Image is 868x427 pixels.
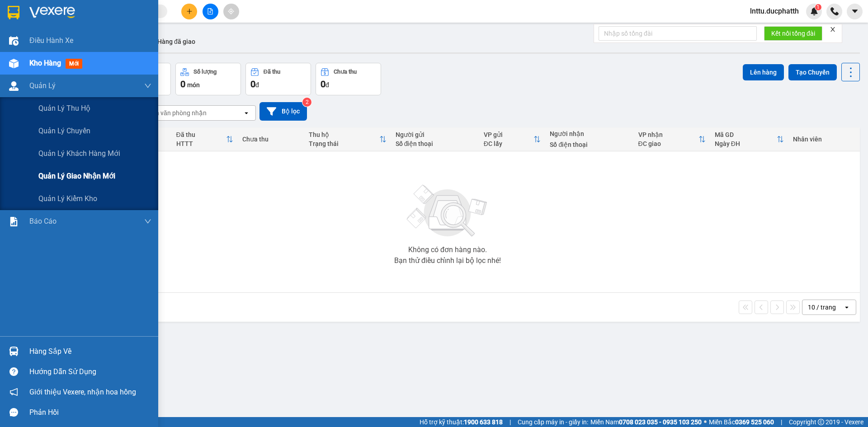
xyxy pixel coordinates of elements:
[402,179,493,243] img: svg+xml;base64,PHN2ZyBjbGFzcz0ibGlzdC1wbHVnX19zdmciIHhtbG5zPSJodHRwOi8vd3d3LnczLm9yZy8yMDAwL3N2Zy...
[788,64,837,80] button: Tạo Chuyến
[394,257,501,264] div: Bạn thử điều chỉnh lại bộ lọc nhé!
[851,7,859,15] span: caret-down
[250,79,255,89] span: 0
[8,6,19,19] img: logo-vxr
[245,63,311,95] button: Đã thu0đ
[9,347,19,356] img: warehouse-icon
[479,127,546,151] th: Toggle SortBy
[309,131,379,138] div: Thu hộ
[599,26,757,41] input: Nhập số tổng đài
[847,4,863,19] button: caret-down
[9,367,18,376] span: question-circle
[818,419,824,425] span: copyright
[29,386,136,398] span: Giới thiệu Vexere, nhận hoa hồng
[793,136,855,143] div: Nhân viên
[634,127,710,151] th: Toggle SortBy
[9,408,18,417] span: message
[710,127,788,151] th: Toggle SortBy
[29,35,73,46] span: Điều hành xe
[193,69,217,75] div: Số lượng
[176,131,226,138] div: Đã thu
[420,417,503,427] span: Hỗ trợ kỹ thuật:
[509,417,511,427] span: |
[334,69,357,75] div: Chưa thu
[735,418,774,426] strong: 0369 525 060
[242,136,300,143] div: Chưa thu
[228,8,234,14] span: aim
[9,36,19,46] img: warehouse-icon
[29,216,57,227] span: Báo cáo
[781,417,782,427] span: |
[715,140,777,147] div: Ngày ĐH
[638,131,698,138] div: VP nhận
[830,7,839,15] img: phone-icon
[144,218,151,225] span: down
[316,63,381,95] button: Chưa thu0đ
[259,102,307,121] button: Bộ lọc
[207,8,213,14] span: file-add
[808,303,836,312] div: 10 / trang
[743,5,806,17] span: lnttu.ducphatth
[321,79,325,89] span: 0
[396,131,475,138] div: Người gửi
[830,26,836,33] span: close
[9,81,19,91] img: warehouse-icon
[176,140,226,147] div: HTTT
[764,26,822,41] button: Kết nối tổng đài
[302,98,311,107] sup: 2
[638,140,698,147] div: ĐC giao
[704,420,707,424] span: ⚪️
[309,140,379,147] div: Trạng thái
[38,125,90,136] span: Quản lý chuyến
[771,28,815,38] span: Kết nối tổng đài
[29,365,151,379] div: Hướng dẫn sử dụng
[815,4,821,10] sup: 1
[29,59,61,67] span: Kho hàng
[715,131,777,138] div: Mã GD
[181,4,197,19] button: plus
[325,81,329,89] span: đ
[9,217,19,226] img: solution-icon
[264,69,280,75] div: Đã thu
[9,388,18,396] span: notification
[144,108,207,117] div: Chọn văn phòng nhận
[396,140,475,147] div: Số điện thoại
[408,246,487,253] div: Không có đơn hàng nào.
[144,82,151,89] span: down
[29,345,151,358] div: Hàng sắp về
[223,4,239,19] button: aim
[518,417,588,427] span: Cung cấp máy in - giấy in:
[180,79,185,89] span: 0
[464,418,503,426] strong: 1900 633 818
[709,417,774,427] span: Miền Bắc
[175,63,241,95] button: Số lượng0món
[843,304,850,311] svg: open
[619,418,702,426] strong: 0708 023 035 - 0935 103 250
[203,4,218,19] button: file-add
[743,64,784,80] button: Lên hàng
[187,81,200,89] span: món
[255,81,259,89] span: đ
[550,141,629,148] div: Số điện thoại
[172,127,238,151] th: Toggle SortBy
[29,80,56,91] span: Quản Lý
[810,7,818,15] img: icon-new-feature
[550,130,629,137] div: Người nhận
[29,406,151,419] div: Phản hồi
[38,148,120,159] span: Quản lý khách hàng mới
[484,140,534,147] div: ĐC lấy
[816,4,820,10] span: 1
[9,59,19,68] img: warehouse-icon
[38,170,115,182] span: Quản lý giao nhận mới
[66,59,82,69] span: mới
[38,193,97,204] span: Quản lý kiểm kho
[304,127,391,151] th: Toggle SortBy
[186,8,193,14] span: plus
[150,31,203,52] button: Hàng đã giao
[38,103,90,114] span: Quản lý thu hộ
[243,109,250,117] svg: open
[590,417,702,427] span: Miền Nam
[484,131,534,138] div: VP gửi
